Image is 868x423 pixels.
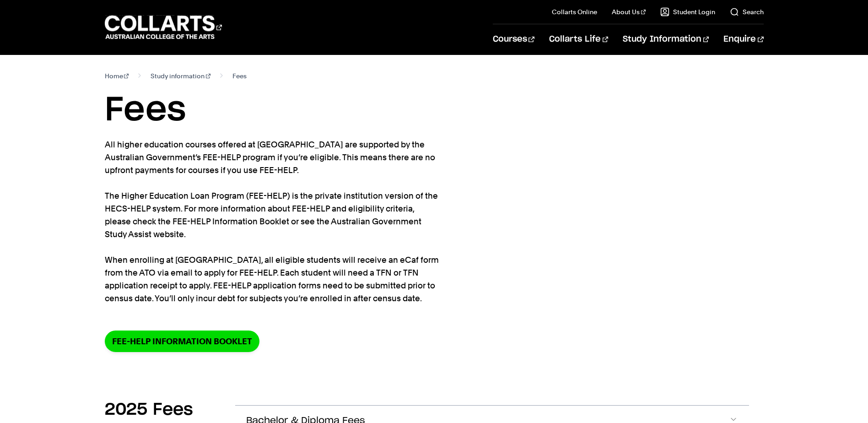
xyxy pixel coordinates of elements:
[549,24,608,54] a: Collarts Life
[151,70,210,82] a: Study information
[105,70,129,82] a: Home
[623,24,709,54] a: Study Information
[105,90,764,131] h1: Fees
[232,70,247,82] span: Fees
[552,7,597,16] a: Collarts Online
[723,24,763,54] a: Enquire
[493,24,534,54] a: Courses
[660,7,715,16] a: Student Login
[105,331,259,352] a: FEE-HELP information booklet
[612,7,646,16] a: About Us
[105,400,193,420] h2: 2025 Fees
[105,138,439,305] p: All higher education courses offered at [GEOGRAPHIC_DATA] are supported by the Australian Governm...
[730,7,764,16] a: Search
[105,14,222,40] div: Go to homepage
